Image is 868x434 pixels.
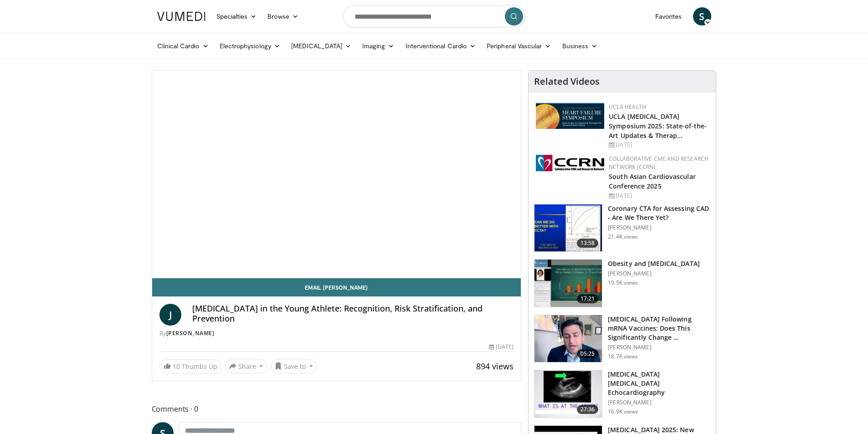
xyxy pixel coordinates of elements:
[534,204,602,252] img: 34b2b9a4-89e5-4b8c-b553-8a638b61a706.150x105_q85_crop-smart_upscale.jpg
[262,7,304,26] a: Browse
[577,294,599,303] span: 17:21
[609,103,646,111] a: UCLA Health
[489,343,514,351] div: [DATE]
[608,408,638,415] p: 16.9K views
[225,359,267,373] button: Share
[608,270,700,277] p: [PERSON_NAME]
[534,370,602,418] img: 905050a7-8359-4f8f-a461-0d732b60d79b.150x105_q85_crop-smart_upscale.jpg
[166,329,215,337] a: [PERSON_NAME]
[609,192,709,200] div: [DATE]
[608,279,638,286] p: 19.5K views
[400,37,482,55] a: Interventional Cardio
[536,155,604,171] img: a04ee3ba-8487-4636-b0fb-5e8d268f3737.png.150x105_q85_autocrop_double_scale_upscale_version-0.2.png
[152,278,521,296] a: Email [PERSON_NAME]
[608,204,710,222] h3: Coronary CTA for Assessing CAD - Are We There Yet?
[534,76,600,87] h4: Related Videos
[271,359,317,373] button: Save to
[608,399,710,406] p: [PERSON_NAME]
[536,103,604,129] img: 0682476d-9aca-4ba2-9755-3b180e8401f5.png.150x105_q85_autocrop_double_scale_upscale_version-0.2.png
[152,71,521,278] video-js: Video Player
[609,155,709,171] a: Collaborative CME and Research Network (CCRN)
[159,359,221,373] a: 10 Thumbs Up
[534,260,602,307] img: 0df8ca06-75ef-4873-806f-abcb553c84b6.150x105_q85_crop-smart_upscale.jpg
[650,7,688,26] a: Favorites
[534,315,602,363] img: de8ed582-149c-4db3-b706-bd81045b90fa.150x105_q85_crop-smart_upscale.jpg
[608,370,710,397] h3: [MEDICAL_DATA] [MEDICAL_DATA] Echocardiography
[286,37,357,55] a: [MEDICAL_DATA]
[159,304,181,326] a: J
[343,5,525,27] input: Search topics, interventions
[476,361,514,372] span: 894 views
[608,344,710,351] p: [PERSON_NAME]
[157,12,205,21] img: VuMedi Logo
[152,37,214,55] a: Clinical Cardio
[481,37,556,55] a: Peripheral Vascular
[608,353,638,360] p: 18.7K views
[152,403,522,415] span: Comments 0
[534,259,710,307] a: 17:21 Obesity and [MEDICAL_DATA] [PERSON_NAME] 19.5K views
[693,7,711,26] a: S
[608,315,710,342] h3: [MEDICAL_DATA] Following mRNA Vaccines: Does This Significantly Change …
[534,204,710,252] a: 13:58 Coronary CTA for Assessing CAD - Are We There Yet? [PERSON_NAME] 21.4K views
[609,112,707,140] a: UCLA [MEDICAL_DATA] Symposium 2025: State-of-the-Art Updates & Therap…
[534,370,710,418] a: 27:36 [MEDICAL_DATA] [MEDICAL_DATA] Echocardiography [PERSON_NAME] 16.9K views
[577,349,599,358] span: 05:25
[173,362,180,371] span: 10
[211,7,262,26] a: Specialties
[534,315,710,363] a: 05:25 [MEDICAL_DATA] Following mRNA Vaccines: Does This Significantly Change … [PERSON_NAME] 18.7...
[557,37,603,55] a: Business
[608,224,710,231] p: [PERSON_NAME]
[159,329,514,337] div: By
[608,259,700,268] h3: Obesity and [MEDICAL_DATA]
[609,141,709,149] div: [DATE]
[577,405,599,414] span: 27:36
[192,304,514,323] h4: [MEDICAL_DATA] in the Young Athlete: Recognition, Risk Stratification, and Prevention
[608,233,638,240] p: 21.4K views
[357,37,400,55] a: Imaging
[609,172,696,190] a: South Asian Cardiovascular Conference 2025
[214,37,286,55] a: Electrophysiology
[577,239,599,248] span: 13:58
